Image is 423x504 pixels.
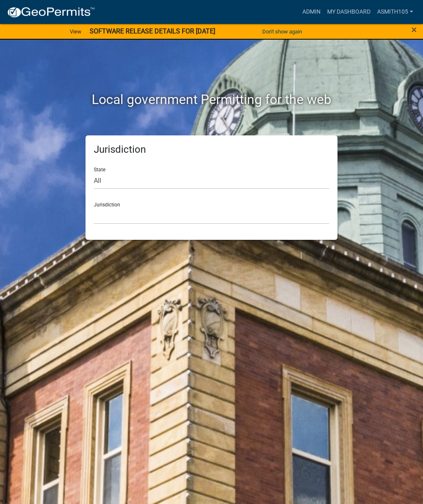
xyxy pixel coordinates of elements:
button: Don't show again [259,25,305,38]
a: asmith105 [374,4,416,20]
a: My Dashboard [324,4,374,20]
span: × [411,24,417,35]
button: Close [411,25,417,35]
strong: SOFTWARE RELEASE DETAILS FOR [DATE] [90,27,215,35]
a: View [67,25,85,38]
h2: Local government Permitting for the web [19,92,404,107]
a: Admin [299,4,324,20]
h5: Jurisdiction [94,144,329,156]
